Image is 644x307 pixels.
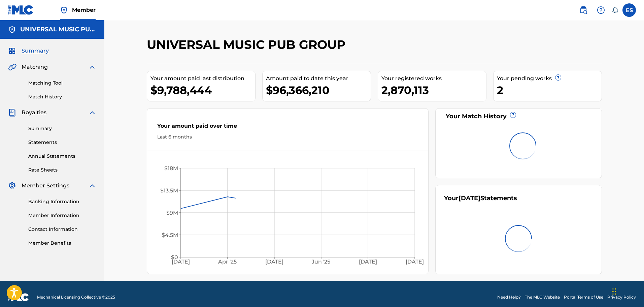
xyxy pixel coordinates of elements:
[8,63,16,71] img: Matching
[150,83,255,98] div: $9,788,444
[266,83,371,98] div: $96,366,210
[497,83,602,98] div: 2
[607,294,636,300] a: Privacy Policy
[622,3,636,17] div: User Menu
[265,259,283,265] tspan: [DATE]
[497,294,521,300] a: Need Help?
[311,259,330,265] tspan: Jun '25
[28,93,96,100] a: Match History
[8,26,16,34] img: Accounts
[28,198,96,205] a: Banking Information
[161,232,178,238] tspan: $4.5M
[8,47,16,55] img: Summary
[22,63,48,71] span: Matching
[359,259,377,265] tspan: [DATE]
[610,275,644,307] iframe: Chat Widget
[28,153,96,160] a: Annual Statements
[160,187,178,194] tspan: $13.5M
[88,63,96,71] img: expand
[577,3,590,17] a: Public Search
[28,80,96,87] a: Matching Tool
[166,210,178,216] tspan: $9M
[88,182,96,190] img: expand
[525,294,560,300] a: The MLC Website
[157,133,418,141] div: Last 6 months
[381,83,486,98] div: 2,870,113
[218,259,237,265] tspan: Apr '25
[597,6,605,14] img: help
[150,74,255,83] div: Your amount paid last distribution
[502,222,535,255] img: preloader
[164,165,178,172] tspan: $18M
[28,212,96,219] a: Member Information
[506,129,540,163] img: preloader
[22,182,69,190] span: Member Settings
[171,259,190,265] tspan: [DATE]
[564,294,603,300] a: Portal Terms of Use
[72,6,96,14] span: Member
[594,3,608,17] div: Help
[171,254,178,260] tspan: $0
[157,122,418,133] div: Your amount paid over time
[8,182,16,190] img: Member Settings
[28,226,96,233] a: Contact Information
[266,74,371,83] div: Amount paid to date this year
[444,194,517,203] div: Your Statements
[37,294,115,300] span: Mechanical Licensing Collective © 2025
[497,74,602,83] div: Your pending works
[88,109,96,117] img: expand
[510,112,516,118] span: ?
[406,259,424,265] tspan: [DATE]
[28,166,96,174] a: Rate Sheets
[60,6,68,14] img: Top Rightsholder
[459,194,480,202] span: [DATE]
[555,75,561,80] span: ?
[444,112,593,121] div: Your Match History
[22,109,46,117] span: Royalties
[20,26,96,33] h5: UNIVERSAL MUSIC PUB GROUP
[22,47,49,55] span: Summary
[28,240,96,247] a: Member Benefits
[612,7,618,13] div: Notifications
[381,74,486,83] div: Your registered works
[28,125,96,132] a: Summary
[8,109,16,117] img: Royalties
[28,139,96,146] a: Statements
[612,281,616,302] div: Drag
[8,5,34,15] img: MLC Logo
[579,6,587,14] img: search
[147,37,349,52] h2: UNIVERSAL MUSIC PUB GROUP
[8,47,49,55] a: SummarySummary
